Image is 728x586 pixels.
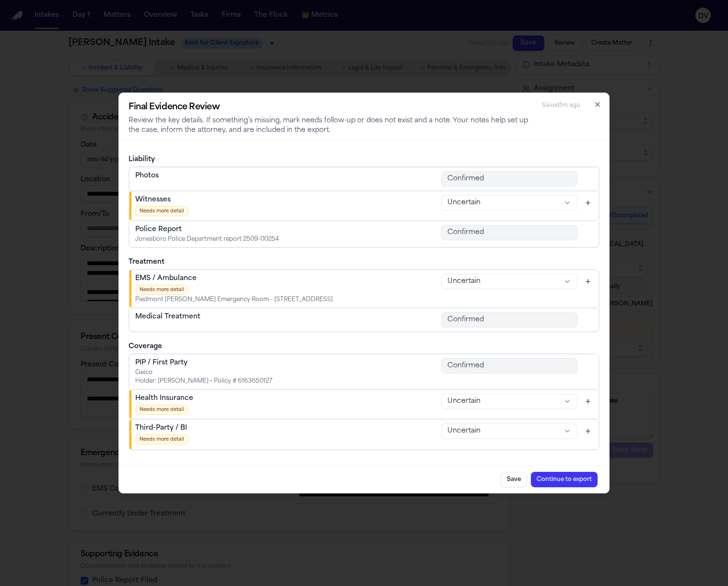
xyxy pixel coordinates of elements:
[441,225,577,240] div: Police Report status (locked)
[135,358,272,368] div: PIP / First Party
[135,405,188,415] span: Needs more detail
[135,285,188,295] span: Needs more detail
[441,171,577,187] div: Photos status (locked)
[135,312,200,322] div: Medical Treatment
[129,116,536,135] p: Review the key details. If something’s missing, mark needs follow-up or does not exist and a note...
[135,171,159,181] div: Photos
[581,395,595,408] button: Add context for Health Insurance
[135,206,188,216] span: Needs more detail
[135,423,188,433] div: Third-Party / BI
[135,274,333,283] div: EMS / Ambulance
[501,472,527,487] button: Save
[135,235,279,243] div: Jonesboro Police Department report 2509-00254
[441,423,577,439] button: Third-Party / BI status
[129,155,599,164] h3: Liability
[135,377,272,385] div: Holder: [PERSON_NAME] • Policy # 6163650127
[135,434,188,445] span: Needs more detail
[135,195,188,205] div: Witnesses
[441,358,577,374] div: PIP / First Party status (locked)
[581,196,595,210] button: Add context for Witnesses
[135,296,333,304] div: Piedmont [PERSON_NAME] Emergency Room - [STREET_ADDRESS]
[135,394,193,403] div: Health Insurance
[129,342,599,352] h3: Coverage
[129,101,536,114] h2: Final Evidence Review
[531,472,598,487] button: Continue to export
[129,258,599,267] h3: Treatment
[542,103,580,108] span: Saved 1m ago
[581,424,595,438] button: Add context for Third-Party / BI
[135,369,272,376] div: Geico
[441,274,577,289] button: EMS / Ambulance status
[581,275,595,288] button: Add context for EMS / Ambulance
[441,394,577,409] button: Health Insurance status
[135,225,279,234] div: Police Report
[441,195,577,211] button: Witnesses status
[441,312,577,328] div: Medical Treatment status (locked)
